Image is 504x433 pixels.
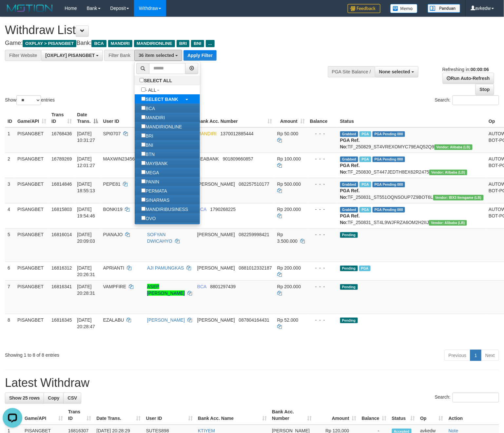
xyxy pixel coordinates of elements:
[340,131,359,137] span: Grabbed
[135,140,160,149] label: BNI
[141,124,145,128] input: MANDIRIONLINE
[145,97,178,102] b: SELECT BANK
[206,40,215,47] span: ...
[340,232,358,238] span: Pending
[195,406,269,425] th: Bank Acc. Name: activate to sort column ascending
[77,317,95,329] span: [DATE] 20:28:47
[239,317,269,323] span: Copy 087804164431 to clipboard
[197,232,235,237] span: [PERSON_NAME]
[135,113,171,122] label: MANDIRI
[390,4,418,13] img: Button%20Memo.svg
[359,157,371,162] span: Marked by avksurya
[51,265,72,271] span: 16816312
[277,156,301,161] span: Rp 100.000
[103,232,123,237] span: PIANAJO
[340,163,360,175] b: PGA Ref. No:
[135,85,165,94] label: - ALL -
[433,195,484,200] span: Vendor URL: https://dashboard.q2checkout.com/secure
[223,156,253,161] span: Copy 901809660857 to clipboard
[63,393,81,404] a: CSV
[135,186,174,195] label: PERMATA
[338,127,486,153] td: TF_250829_ST4VREXOMYC79EAQ52Q9
[239,232,269,237] span: Copy 082259998421 to clipboard
[191,40,204,47] span: BNI
[197,317,235,323] span: [PERSON_NAME]
[340,182,359,187] span: Grabbed
[135,195,176,204] label: SINARMAS
[141,142,145,147] input: BNI
[141,115,145,119] input: MANDIRI
[135,104,162,113] label: BCA
[340,318,358,323] span: Pending
[140,78,144,82] input: SELECT ALL
[134,40,175,47] span: MANDIRIONLINE
[340,138,360,149] b: PGA Ref. No:
[134,50,182,61] button: 36 item selected
[435,393,499,403] label: Search:
[68,396,77,401] span: CSV
[147,284,185,296] a: ASEP [PERSON_NAME]
[15,127,49,153] td: PISANGBET
[135,149,161,159] label: BTN
[135,122,188,131] label: MANDIRIONLINE
[141,106,145,110] input: BCA
[135,177,166,186] label: PANIN
[5,349,205,358] div: Showing 1 to 8 of 8 entries
[340,213,360,225] b: PGA Ref. No:
[277,207,301,212] span: Rp 200.000
[74,109,100,127] th: Date Trans.: activate to sort column descending
[197,181,235,187] span: [PERSON_NAME]
[328,66,375,77] div: PGA Site Balance /
[481,350,499,361] a: Next
[94,406,144,425] th: Date Trans.: activate to sort column ascending
[418,406,446,425] th: Op: activate to sort column ascending
[239,265,272,271] span: Copy 0881012332187 to clipboard
[428,4,460,13] img: panduan.png
[108,40,132,47] span: MANDIRI
[375,66,418,77] button: None selected
[310,317,335,323] div: - - -
[197,207,206,212] span: BCA
[135,159,174,168] label: MAYBANK
[91,40,106,47] span: BCA
[307,109,338,127] th: Balance
[5,280,15,314] td: 7
[338,153,486,178] td: TF_250830_ST447JEDTH8EX62R2475
[77,232,95,244] span: [DATE] 20:09:03
[101,109,145,127] th: User ID: activate to sort column ascending
[141,170,145,174] input: MEGA
[210,207,236,212] span: Copy 1790268225 to clipboard
[77,156,95,168] span: [DATE] 12:01:27
[5,153,15,178] td: 2
[444,350,471,361] a: Previous
[147,265,184,271] a: AJI PAMUNGKAS
[141,207,145,211] input: MANDIRIBUSINESS
[5,178,15,203] td: 3
[210,284,236,289] span: Copy 8801297439 to clipboard
[141,87,145,92] input: - ALL -
[373,182,405,187] span: PGA Pending
[429,170,467,175] span: Vendor URL: https://dashboard.q2checkout.com/secure
[359,406,389,425] th: Balance: activate to sort column ascending
[184,50,217,61] button: Apply Filter
[340,266,358,271] span: Pending
[51,207,72,212] span: 16815803
[310,283,335,290] div: - - -
[471,67,489,72] strong: 00:00:06
[141,216,145,220] input: OVO
[348,4,380,13] img: Feedback.jpg
[51,156,72,161] span: 16789269
[135,214,162,223] label: OVO
[197,284,206,289] span: BCA
[49,109,74,127] th: Trans ID: activate to sort column ascending
[77,131,95,143] span: [DATE] 10:31:27
[435,144,473,150] span: Vendor URL: https://dashboard.q2checkout.com/secure
[51,317,72,323] span: 16816345
[15,228,49,262] td: PISANGBET
[5,127,15,153] td: 1
[310,181,335,187] div: - - -
[340,188,360,200] b: PGA Ref. No:
[41,50,103,61] button: [OXPLAY] PISANGBET
[310,156,335,162] div: - - -
[5,393,44,404] a: Show 25 rows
